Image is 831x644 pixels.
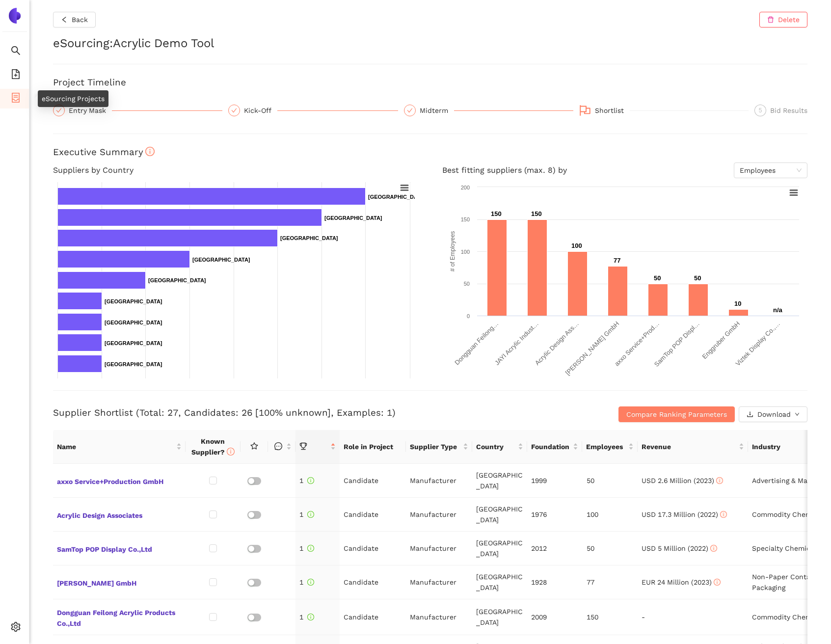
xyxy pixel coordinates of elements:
[531,210,542,217] text: 150
[69,105,112,116] div: Entry Mask
[527,565,582,599] td: 1928
[7,8,23,24] img: Logo
[583,599,638,635] td: 150
[105,320,162,325] text: [GEOGRAPHIC_DATA]
[710,545,717,552] span: info-circle
[734,320,781,367] text: Viztek Display Co.,…
[595,105,630,116] div: Shortlist
[340,532,406,565] td: Candidate
[714,579,721,586] span: info-circle
[191,437,235,456] span: Known Supplier?
[586,441,626,452] span: Employees
[654,274,661,282] text: 50
[642,441,737,452] span: Revenue
[460,185,469,190] text: 200
[38,90,108,107] div: eSourcing Projects
[563,320,620,376] text: [PERSON_NAME] GmbH
[307,579,314,586] span: info-circle
[268,430,295,464] th: this column is sortable
[614,257,620,264] text: 77
[324,215,382,221] text: [GEOGRAPHIC_DATA]
[145,147,155,156] span: info-circle
[307,545,314,552] span: info-circle
[57,441,174,452] span: Name
[759,107,762,114] span: 5
[244,105,277,116] div: Kick-Off
[53,406,556,419] h3: Supplier Shortlist (Total: 27, Candidates: 26 [100% unknown], Examples: 1)
[299,510,314,518] span: 1
[527,464,582,498] td: 1999
[53,430,186,464] th: this column's title is Name,this column is sortable
[740,163,802,178] span: Employees
[53,35,807,52] h2: eSourcing : Acrylic Demo Tool
[340,498,406,532] td: Candidate
[626,409,727,420] span: Compare Ranking Parameters
[613,320,660,367] text: axxo Service+Prod…
[527,498,582,532] td: 1976
[406,498,472,532] td: Manufacturer
[53,105,222,116] div: Entry Mask
[231,107,237,113] span: check
[453,320,500,366] text: Dongguan Feilong…
[472,464,527,498] td: [GEOGRAPHIC_DATA]
[274,442,282,450] span: message
[778,14,800,25] span: Delete
[472,430,527,464] th: this column's title is Country,this column is sortable
[299,613,314,621] span: 1
[299,442,307,450] span: trophy
[583,464,638,498] td: 50
[716,477,723,484] span: info-circle
[642,613,645,621] span: -
[472,498,527,532] td: [GEOGRAPHIC_DATA]
[340,430,406,464] th: Role in Project
[579,105,749,118] div: Shortlist
[299,477,314,484] span: 1
[795,412,800,418] span: down
[307,511,314,518] span: info-circle
[442,162,808,178] h4: Best fitting suppliers (max. 8) by
[642,544,717,552] span: USD 5 Million (2022)
[476,441,516,452] span: Country
[767,16,774,24] span: delete
[57,542,182,555] span: SamTop POP Display Co.,Ltd
[770,107,807,114] span: Bid Results
[449,231,456,271] text: # of Employees
[340,565,406,599] td: Candidate
[527,532,582,565] td: 2012
[368,194,426,200] text: [GEOGRAPHIC_DATA]
[460,216,469,222] text: 150
[527,430,582,464] th: this column's title is Foundation,this column is sortable
[531,441,571,452] span: Foundation
[694,274,701,282] text: 50
[734,300,741,307] text: 10
[773,306,783,314] text: n/a
[757,409,791,420] span: Download
[472,532,527,565] td: [GEOGRAPHIC_DATA]
[700,320,741,360] text: Enggruber GmbH
[105,298,162,304] text: [GEOGRAPHIC_DATA]
[466,313,469,319] text: 0
[583,532,638,565] td: 50
[340,599,406,635] td: Candidate
[406,430,472,464] th: this column's title is Supplier Type,this column is sortable
[250,442,258,450] span: star
[11,42,21,62] span: search
[11,89,21,109] span: container
[583,565,638,599] td: 77
[307,477,314,484] span: info-circle
[406,599,472,635] td: Manufacturer
[533,320,580,366] text: Acrylic Design Ass…
[642,510,727,518] span: USD 17.3 Million (2022)
[53,76,807,89] h3: Project Timeline
[61,16,68,24] span: left
[148,277,206,283] text: [GEOGRAPHIC_DATA]
[638,430,748,464] th: this column's title is Revenue,this column is sortable
[280,235,338,241] text: [GEOGRAPHIC_DATA]
[299,578,314,586] span: 1
[571,242,582,249] text: 100
[463,281,469,287] text: 50
[57,576,182,589] span: [PERSON_NAME] GmbH
[747,411,753,419] span: download
[57,474,182,487] span: axxo Service+Production GmbH
[57,605,182,629] span: Dongguan Feilong Acrylic Products Co.,Ltd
